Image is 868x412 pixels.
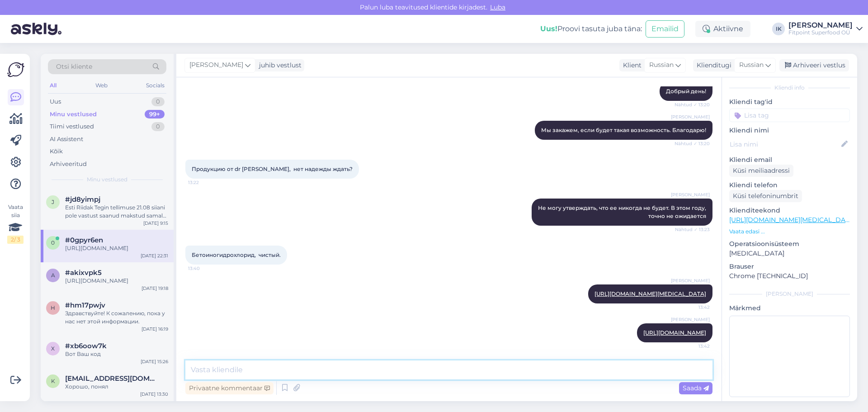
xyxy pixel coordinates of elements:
a: [PERSON_NAME]Fitpoint Superfood OÜ [788,22,863,36]
a: [URL][DOMAIN_NAME][MEDICAL_DATA] [594,290,706,297]
div: IK [772,23,785,35]
div: Tiimi vestlused [50,122,94,131]
span: 13:40 [188,265,222,272]
div: Arhiveeritud [50,160,87,169]
p: Brauser [729,262,850,271]
div: [URL][DOMAIN_NAME] [65,277,168,285]
span: Otsi kliente [56,62,92,71]
p: Klienditeekond [729,206,850,215]
div: [URL][DOMAIN_NAME] [65,244,168,252]
div: Kõik [50,147,63,156]
span: Russian [739,60,764,70]
span: 0 [51,239,55,246]
div: juhib vestlust [255,61,302,70]
div: Вот Ваш код [65,350,168,358]
div: 0 [151,97,165,106]
span: [PERSON_NAME] [671,316,710,323]
div: AI Assistent [50,135,83,144]
span: Добрый день! [666,88,706,95]
div: 2 / 3 [7,236,24,244]
div: [DATE] 9:15 [143,220,168,227]
div: [DATE] 15:26 [141,358,168,365]
div: [DATE] 13:30 [140,391,168,398]
div: Klienditugi [693,61,731,70]
p: Kliendi tag'id [729,97,850,107]
p: Kliendi telefon [729,180,850,190]
span: Мы закажем, если будет такая возможность. Благодарю! [541,127,706,133]
input: Lisa nimi [730,139,840,149]
img: Askly Logo [7,61,24,78]
div: 0 [151,122,165,131]
div: Aktiivne [695,21,750,37]
div: Arhiveeri vestlus [779,59,849,71]
div: Web [94,80,109,91]
span: #jd8yimpj [65,195,100,204]
span: k [51,378,55,384]
input: Lisa tag [729,109,850,122]
div: [PERSON_NAME] [788,22,853,29]
div: Privaatne kommentaar [185,382,274,394]
b: Uus! [540,24,557,33]
span: Продукцию от dr [PERSON_NAME], нет надежды ждать? [192,166,353,172]
span: [PERSON_NAME] [671,114,710,120]
span: #xb6oow7k [65,342,107,350]
div: Здравствуйте! К сожалению, пока у нас нет этой информации. [65,309,168,326]
p: Operatsioonisüsteem [729,239,850,249]
span: Nähtud ✓ 13:20 [675,140,710,147]
span: Nähtud ✓ 13:20 [675,101,710,108]
span: Minu vestlused [87,175,127,184]
div: Proovi tasuta juba täna: [540,24,642,34]
span: j [52,199,54,205]
span: a [51,272,55,279]
div: Fitpoint Superfood OÜ [788,29,853,36]
div: Vaata siia [7,203,24,244]
p: Chrome [TECHNICAL_ID] [729,271,850,281]
span: x [51,345,55,352]
span: #0gpyr6en [65,236,103,244]
span: Russian [649,60,674,70]
span: h [51,304,55,311]
p: Kliendi email [729,155,850,165]
button: Emailid [646,20,684,38]
div: Uus [50,97,61,106]
span: 13:42 [676,343,710,350]
div: Хорошо, понял [65,383,168,391]
div: [PERSON_NAME] [729,290,850,298]
div: [DATE] 22:31 [141,252,168,259]
div: All [48,80,58,91]
div: Klient [619,61,642,70]
div: Minu vestlused [50,110,97,119]
span: kashevarov2003@inbox.ru [65,374,159,383]
span: Не могу утверждать, что ее никогда не будет. В этом году, точно не ожидается [538,204,708,219]
span: [PERSON_NAME] [189,60,243,70]
div: Kliendi info [729,84,850,92]
p: [MEDICAL_DATA] [729,249,850,258]
span: Бетоиногидрохлорид, чистый. [192,251,281,258]
span: Saada [683,384,709,392]
span: #akixvpk5 [65,269,102,277]
p: Märkmed [729,303,850,313]
span: #hm17pwjv [65,301,105,309]
div: Küsi telefoninumbrit [729,190,802,202]
p: Vaata edasi ... [729,227,850,236]
span: 13:22 [188,179,222,186]
div: Socials [144,80,166,91]
span: [PERSON_NAME] [671,277,710,284]
span: Nähtud ✓ 13:23 [675,226,710,233]
span: [PERSON_NAME] [671,191,710,198]
div: [DATE] 16:19 [142,326,168,332]
p: Kliendi nimi [729,126,850,135]
div: Esti Riidak Tegin tellimuse 21.08 siiani pole vastust saanud makstud samal päeval [65,204,168,220]
div: Küsi meiliaadressi [729,165,793,177]
a: [URL][DOMAIN_NAME][MEDICAL_DATA] [729,216,855,224]
span: Luba [487,3,508,11]
a: [URL][DOMAIN_NAME] [643,329,706,336]
div: [DATE] 19:18 [142,285,168,292]
span: 13:42 [676,304,710,311]
div: 99+ [145,110,165,119]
